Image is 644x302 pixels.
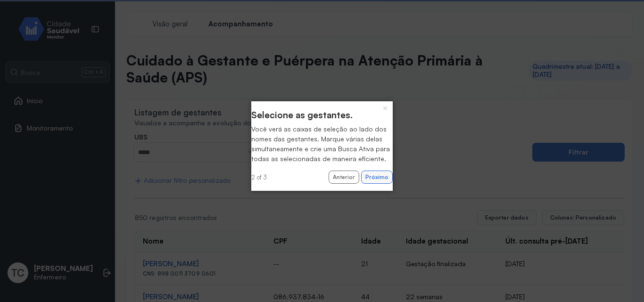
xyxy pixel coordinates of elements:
[378,101,393,114] button: Close
[329,171,359,184] button: Anterior
[251,124,393,163] div: Você verá as caixas de seleção ao lado dos nomes das gestantes. Marque várias delas simultaneamen...
[251,173,267,181] span: 2 of 3
[251,108,393,122] header: Selecione as gestantes.
[361,171,393,184] button: Próximo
